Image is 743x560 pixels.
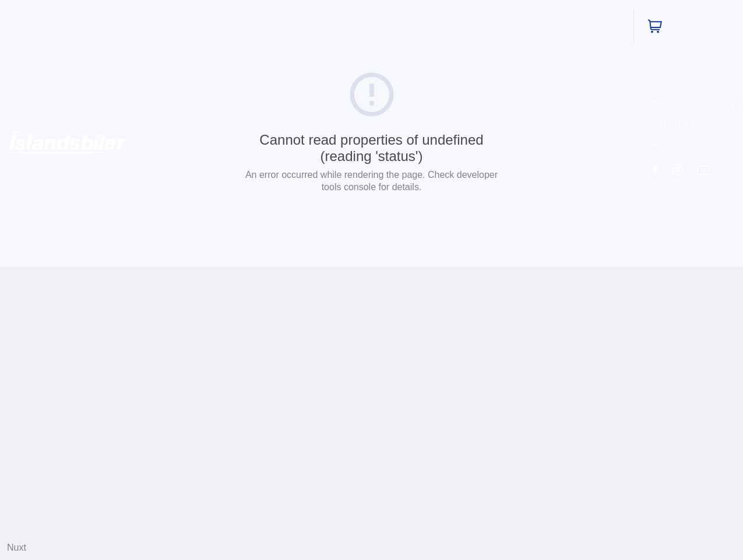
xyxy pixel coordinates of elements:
a: Persónuverndarstefna [652,98,734,109]
a: Skilmalar [652,118,688,129]
button: Opna LiveChat spjallviðmót [9,5,44,40]
a: Söluskrá [652,138,685,149]
p: An error occurred while rendering the page. Check developer tools console for details. [241,169,503,193]
a: Nuxt [7,542,26,552]
div: Cannot read properties of undefined (reading 'status') [241,132,503,164]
